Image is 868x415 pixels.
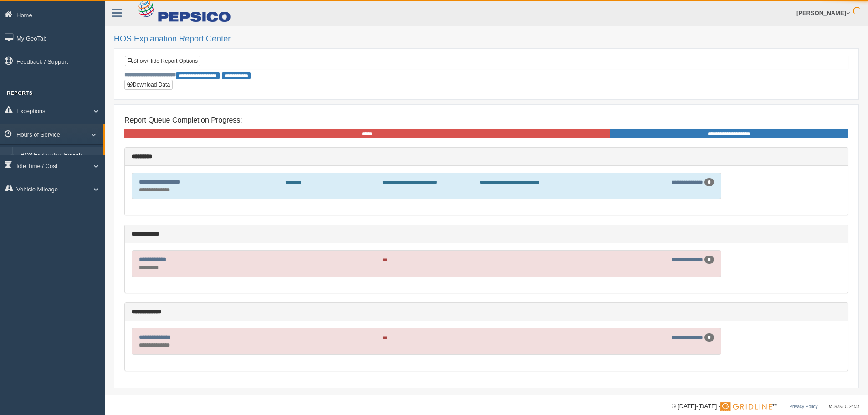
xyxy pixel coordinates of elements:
span: v. 2025.5.2403 [829,404,859,409]
h4: Report Queue Completion Progress: [124,116,848,124]
div: © [DATE]-[DATE] - ™ [672,402,859,411]
h2: HOS Explanation Report Center [114,35,859,44]
img: Gridline [720,402,772,411]
a: Privacy Policy [789,404,817,409]
a: Show/Hide Report Options [125,56,200,66]
a: HOS Explanation Reports [16,147,103,164]
button: Download Data [124,80,173,90]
